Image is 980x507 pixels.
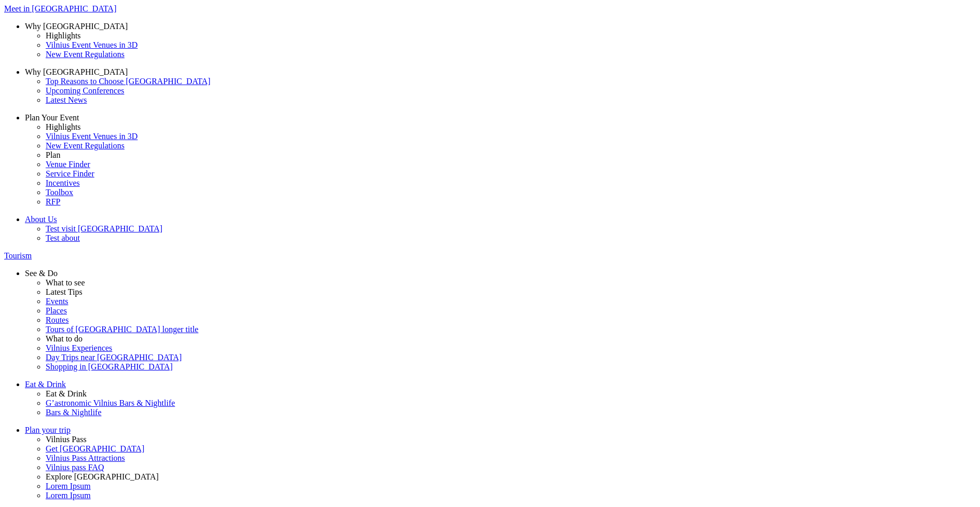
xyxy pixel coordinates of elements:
[46,399,175,407] span: G’astronomic Vilnius Bars & Nightlife
[46,95,976,105] a: Latest News
[46,362,976,372] a: Shopping in [GEOGRAPHIC_DATA]
[25,113,79,122] span: Plan Your Event
[46,50,125,59] span: New Event Regulations
[4,4,116,13] span: Meet in [GEOGRAPHIC_DATA]
[46,316,976,325] a: Routes
[46,179,80,187] span: Incentives
[25,215,976,224] a: About Us
[46,482,91,490] span: Lorem Ipsum
[46,141,125,150] span: New Event Regulations
[46,334,82,343] span: What to do
[46,362,173,371] span: Shopping in [GEOGRAPHIC_DATA]
[46,31,81,40] span: Highlights
[46,141,976,150] a: New Event Regulations
[46,408,102,417] span: Bars & Nightlife
[25,215,57,224] span: About Us
[46,122,81,131] span: Highlights
[46,454,125,462] span: Vilnius Pass Attractions
[46,482,976,491] a: Lorem Ipsum
[46,306,67,315] span: Places
[25,380,976,389] a: Eat & Drink
[25,67,128,76] span: Why [GEOGRAPHIC_DATA]
[46,353,976,362] a: Day Trips near [GEOGRAPHIC_DATA]
[46,86,976,95] a: Upcoming Conferences
[46,344,976,353] a: Vilnius Experiences
[46,40,137,49] span: Vilnius Event Venues in 3D
[25,426,71,434] span: Plan your trip
[46,435,87,444] span: Vilnius Pass
[46,160,976,169] a: Venue Finder
[46,50,976,59] a: New Event Regulations
[46,169,976,179] a: Service Finder
[46,399,976,408] a: G’astronomic Vilnius Bars & Nightlife
[46,463,104,472] span: Vilnius pass FAQ
[46,287,82,296] span: Latest Tips
[46,454,976,463] a: Vilnius Pass Attractions
[46,472,159,481] span: Explore [GEOGRAPHIC_DATA]
[25,426,976,435] a: Plan your trip
[4,251,32,260] span: Tourism
[46,160,90,169] span: Venue Finder
[25,269,58,278] span: See & Do
[46,169,94,178] span: Service Finder
[46,306,976,316] a: Places
[46,344,112,352] span: Vilnius Experiences
[46,40,976,50] a: Vilnius Event Venues in 3D
[46,77,976,86] a: Top Reasons to Choose [GEOGRAPHIC_DATA]
[46,234,976,243] a: Test about
[46,491,976,500] a: Lorem Ipsum
[46,408,976,417] a: Bars & Nightlife
[46,197,976,207] a: RFP
[46,353,182,362] span: Day Trips near [GEOGRAPHIC_DATA]
[46,297,976,306] a: Events
[46,188,976,197] a: Toolbox
[46,297,68,306] span: Events
[46,197,60,206] span: RFP
[46,463,976,472] a: Vilnius pass FAQ
[46,278,85,287] span: What to see
[46,325,976,334] a: Tours of [GEOGRAPHIC_DATA] longer title
[46,316,68,324] span: Routes
[46,325,198,334] span: Tours of [GEOGRAPHIC_DATA] longer title
[46,188,73,197] span: Toolbox
[4,4,976,13] a: Meet in [GEOGRAPHIC_DATA]
[46,444,144,453] span: Get [GEOGRAPHIC_DATA]
[46,132,137,141] span: Vilnius Event Venues in 3D
[25,380,66,389] span: Eat & Drink
[46,491,91,500] span: Lorem Ipsum
[4,251,976,261] a: Tourism
[46,389,87,398] span: Eat & Drink
[46,132,976,141] a: Vilnius Event Venues in 3D
[46,224,976,234] a: Test visit [GEOGRAPHIC_DATA]
[46,179,976,188] a: Incentives
[25,22,128,31] span: Why [GEOGRAPHIC_DATA]
[46,150,60,159] span: Plan
[46,444,976,454] a: Get [GEOGRAPHIC_DATA]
